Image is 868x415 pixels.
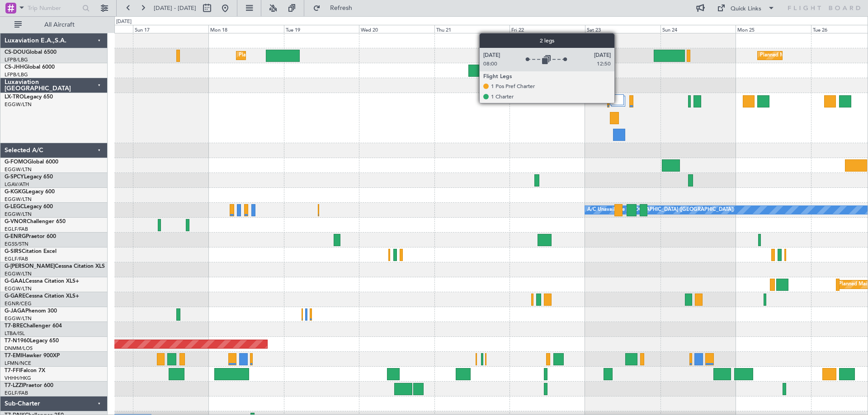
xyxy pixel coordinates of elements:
a: G-SPCYLegacy 650 [5,174,53,180]
a: LX-TROLegacy 650 [5,94,53,100]
span: [DATE] - [DATE] [154,4,196,12]
span: T7-LZZI [5,383,23,388]
div: Sat 23 [585,25,660,33]
a: LTBA/ISL [5,330,25,337]
a: EGGW/LTN [5,101,32,108]
span: Refresh [322,5,360,11]
a: EGSS/STN [5,241,28,247]
span: G-FOMO [5,159,28,165]
button: All Aircraft [10,18,98,32]
a: EGLF/FAB [5,226,28,233]
a: T7-FFIFalcon 7X [5,368,45,373]
span: G-GAAL [5,279,25,284]
span: T7-EMI [5,353,22,359]
a: T7-LZZIPraetor 600 [5,383,53,388]
a: G-FOMOGlobal 6000 [5,159,58,165]
a: T7-EMIHawker 900XP [5,353,60,359]
div: Mon 25 [736,25,811,33]
a: G-KGKGLegacy 600 [5,189,55,195]
div: Thu 21 [434,25,510,33]
a: EGGW/LTN [5,315,32,322]
div: Wed 20 [359,25,434,33]
a: EGGW/LTN [5,166,32,173]
a: G-JAGAPhenom 300 [5,308,57,314]
a: G-VNORChallenger 650 [5,219,66,224]
div: Fri 22 [509,25,585,33]
button: Refresh [309,1,363,15]
a: EGNR/CEG [5,300,32,307]
span: CS-DOU [5,50,26,55]
div: [DATE] [116,18,132,26]
a: LFPB/LBG [5,56,28,63]
span: G-KGKG [5,189,26,195]
a: G-GARECessna Citation XLS+ [5,294,79,299]
a: G-GAALCessna Citation XLS+ [5,279,79,284]
a: EGLF/FAB [5,390,28,396]
a: EGGW/LTN [5,285,32,292]
a: LFPB/LBG [5,71,28,78]
a: LGAV/ATH [5,181,29,188]
div: Mon 18 [208,25,284,33]
a: G-ENRGPraetor 600 [5,234,56,239]
span: T7-BRE [5,323,23,329]
div: Planned Maint [GEOGRAPHIC_DATA] ([GEOGRAPHIC_DATA]) [534,64,676,77]
a: LFMN/NCE [5,360,31,367]
span: G-VNOR [5,219,27,224]
span: T7-N1960 [5,338,30,344]
a: T7-N1960Legacy 650 [5,338,59,344]
a: CS-JHHGlobal 6000 [5,65,55,70]
a: EGGW/LTN [5,211,32,218]
span: G-SIRS [5,249,22,254]
a: VHHH/HKG [5,375,31,382]
span: G-GARE [5,294,25,299]
span: G-SPCY [5,174,24,180]
a: EGGW/LTN [5,196,32,203]
span: T7-FFI [5,368,20,373]
div: A/C Unavailable [GEOGRAPHIC_DATA] ([GEOGRAPHIC_DATA]) [587,203,734,217]
span: G-LEGC [5,204,24,210]
span: CS-JHH [5,65,24,70]
span: LX-TRO [5,94,24,100]
a: EGGW/LTN [5,270,32,277]
div: Quick Links [731,5,761,14]
div: Tue 19 [284,25,359,33]
input: Trip Number [28,1,80,15]
button: Quick Links [712,1,779,15]
a: G-LEGCLegacy 600 [5,204,53,210]
div: Sun 17 [133,25,208,33]
span: G-ENRG [5,234,26,239]
span: G-[PERSON_NAME] [5,264,55,269]
a: G-SIRSCitation Excel [5,249,57,254]
a: T7-BREChallenger 604 [5,323,62,329]
a: DNMM/LOS [5,345,33,352]
a: G-[PERSON_NAME]Cessna Citation XLS [5,264,105,269]
a: EGLF/FAB [5,256,28,262]
span: G-JAGA [5,308,25,314]
div: Sun 24 [660,25,736,33]
div: Planned Maint [GEOGRAPHIC_DATA] ([GEOGRAPHIC_DATA]) [239,49,381,62]
span: All Aircraft [24,22,95,28]
a: CS-DOUGlobal 6500 [5,50,57,55]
